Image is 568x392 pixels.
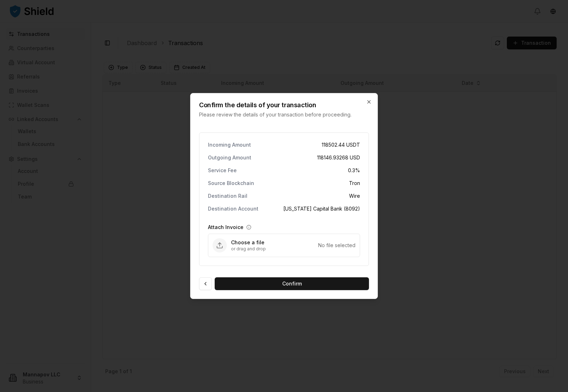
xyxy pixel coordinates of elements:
p: Destination Rail [208,194,247,198]
p: Destination Account [208,206,258,211]
span: Wire [349,192,360,200]
div: Upload Attach Invoice [208,234,360,257]
button: Confirm [215,277,369,290]
span: 118146.93268 USD [317,154,360,161]
p: Choose a file [231,239,318,246]
p: Outgoing Amount [208,155,251,160]
span: 118502.44 USDT [322,141,360,148]
div: No file selected [318,242,355,249]
p: Service Fee [208,168,237,173]
label: Attach Invoice [208,224,243,231]
span: Tron [349,180,360,187]
span: [US_STATE] Capital Bank (8092) [283,205,360,212]
p: or drag and drop [231,246,318,252]
p: Please review the details of your transaction before proceeding. [199,111,355,118]
h2: Confirm the details of your transaction [199,102,355,108]
p: Incoming Amount [208,142,251,147]
span: 0.3 % [348,167,360,174]
p: Source Blockchain [208,181,254,186]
